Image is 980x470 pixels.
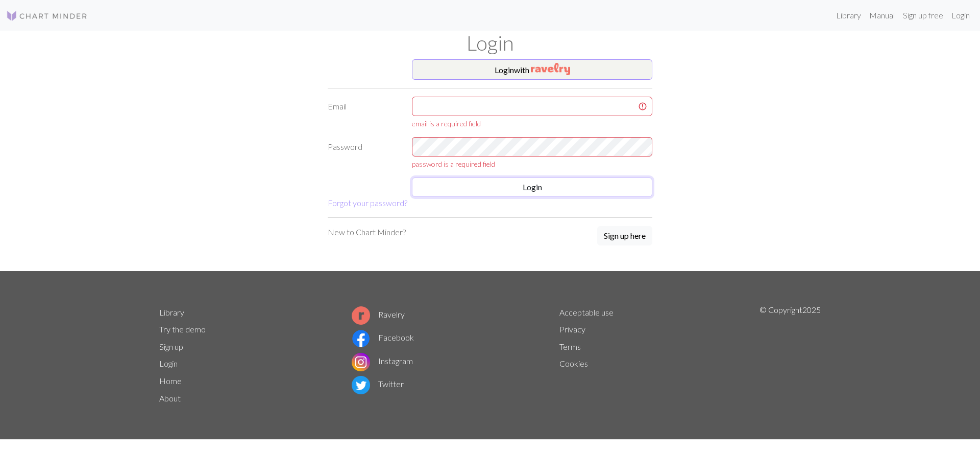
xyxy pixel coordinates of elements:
[412,159,652,169] div: password is a required field
[352,329,370,348] img: Facebook logo
[412,177,652,197] button: Login
[328,226,406,238] p: New to Chart Minder?
[322,137,406,169] label: Password
[352,332,414,342] a: Facebook
[159,376,182,386] a: Home
[352,353,370,371] img: Instagram logo
[6,10,88,22] img: Logo
[322,97,406,129] label: Email
[559,359,588,368] a: Cookies
[597,226,652,245] button: Sign up here
[352,306,370,325] img: Ravelry logo
[899,5,947,26] a: Sign up free
[328,198,407,208] a: Forgot your password?
[947,5,974,26] a: Login
[159,307,184,317] a: Library
[832,5,865,26] a: Library
[597,226,652,247] a: Sign up here
[531,63,570,75] img: Ravelry
[352,309,405,319] a: Ravelry
[159,359,178,368] a: Login
[865,5,899,26] a: Manual
[159,342,183,351] a: Sign up
[412,118,652,129] div: email is a required field
[159,393,181,403] a: About
[559,324,585,334] a: Privacy
[759,304,821,407] p: © Copyright 2025
[559,307,614,317] a: Acceptable use
[412,59,652,80] button: Loginwith
[159,324,206,334] a: Try the demo
[352,379,404,389] a: Twitter
[153,31,827,55] h1: Login
[352,356,413,366] a: Instagram
[559,342,581,351] a: Terms
[352,376,370,394] img: Twitter logo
